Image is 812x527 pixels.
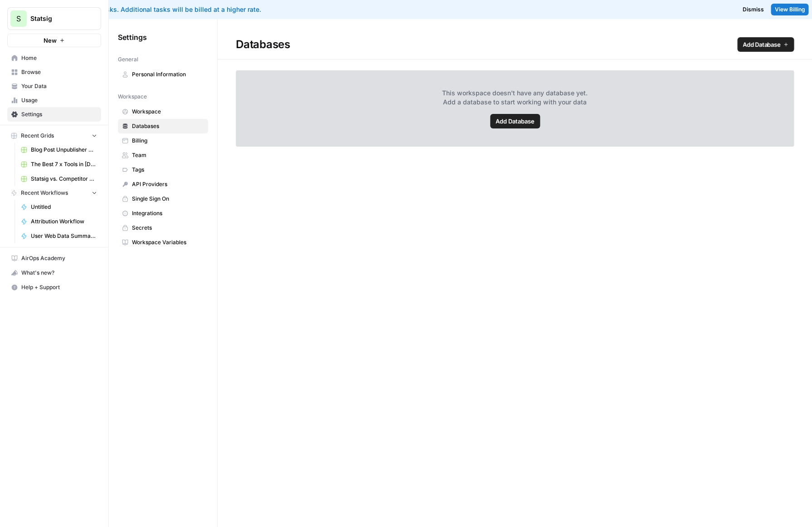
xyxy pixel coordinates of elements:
[118,55,138,64] span: General
[132,137,204,145] span: Billing
[31,203,97,211] span: Untitled
[21,189,68,197] span: Recent Workflows
[118,192,208,206] a: Single Sign On
[31,175,97,183] span: Statsig vs. Competitor v2 Grid
[7,266,101,280] button: What's new?
[132,122,204,130] span: Databases
[7,79,101,94] a: Your Data
[132,180,204,188] span: API Providers
[774,5,805,14] span: View Billing
[739,4,767,15] button: Dismiss
[771,4,808,15] a: View Billing
[118,177,208,192] a: API Providers
[118,67,208,82] a: Personal Information
[132,238,204,246] span: Workspace Variables
[7,280,101,295] button: Help + Support
[118,148,208,163] a: Team
[7,93,101,108] a: Usage
[132,224,204,232] span: Secrets
[118,93,147,101] span: Workspace
[7,65,101,79] a: Browse
[7,129,101,143] button: Recent Grids
[21,132,54,140] span: Recent Grids
[7,251,101,266] a: AirOps Academy
[17,200,101,214] a: Untitled
[118,221,208,235] a: Secrets
[743,40,780,49] span: Add Database
[118,133,208,148] a: Billing
[7,7,101,30] button: Workspace: Statsig
[17,172,101,186] a: Statsig vs. Competitor v2 Grid
[737,37,794,52] a: Add Database
[17,157,101,172] a: The Best 7 x Tools in [DATE] Grid
[16,13,21,24] span: S
[496,117,535,126] span: Add Database
[7,186,101,200] button: Recent Workflows
[118,206,208,221] a: Integrations
[132,195,204,203] span: Single Sign On
[118,119,208,133] a: Databases
[31,160,97,168] span: The Best 7 x Tools in [DATE] Grid
[31,217,97,226] span: Attribution Workflow
[7,107,101,122] a: Settings
[742,5,763,14] span: Dismiss
[44,36,57,45] span: New
[132,166,204,174] span: Tags
[21,82,97,90] span: Your Data
[31,146,97,154] span: Blog Post Unpublisher Grid (master)
[218,37,812,52] div: Databases
[118,104,208,119] a: Workspace
[21,68,97,76] span: Browse
[132,151,204,159] span: Team
[8,266,101,280] div: What's new?
[132,209,204,217] span: Integrations
[21,110,97,118] span: Settings
[132,108,204,116] span: Workspace
[118,163,208,177] a: Tags
[17,214,101,229] a: Attribution Workflow
[118,32,147,43] span: Settings
[17,229,101,243] a: User Web Data Summarization
[7,5,498,14] div: You've used your included tasks. Additional tasks will be billed at a higher rate.
[442,89,588,107] span: This workspace doesn't have any database yet. Add a database to start working with your data
[490,114,540,128] a: Add Database
[21,283,97,291] span: Help + Support
[7,34,101,47] button: New
[30,14,85,23] span: Statsig
[17,143,101,157] a: Blog Post Unpublisher Grid (master)
[7,51,101,65] a: Home
[21,96,97,104] span: Usage
[21,54,97,62] span: Home
[21,254,97,262] span: AirOps Academy
[118,235,208,250] a: Workspace Variables
[132,70,204,79] span: Personal Information
[31,232,97,240] span: User Web Data Summarization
